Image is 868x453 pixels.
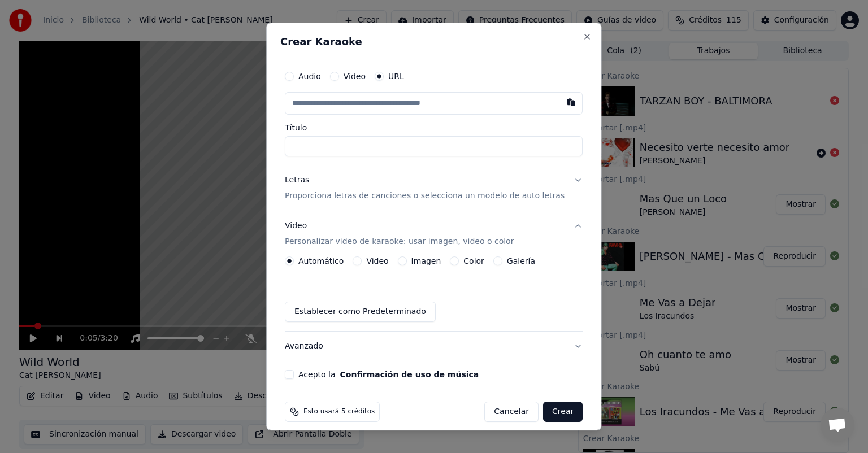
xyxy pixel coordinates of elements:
[344,72,366,80] label: Video
[485,402,539,422] button: Cancelar
[303,407,375,416] span: Esto usará 5 créditos
[388,72,404,80] label: URL
[285,256,583,331] div: VideoPersonalizar video de karaoke: usar imagen, video o color
[285,165,583,211] button: LetrasProporciona letras de canciones o selecciona un modelo de auto letras
[285,211,583,256] button: VideoPersonalizar video de karaoke: usar imagen, video o color
[340,371,479,378] button: Acepto la
[285,220,514,247] div: Video
[464,257,485,265] label: Color
[507,257,535,265] label: Galería
[367,257,389,265] label: Video
[411,257,441,265] label: Imagen
[285,175,309,186] div: Letras
[285,332,583,361] button: Avanzado
[280,37,587,47] h2: Crear Karaoke
[298,72,321,80] label: Audio
[298,257,344,265] label: Automático
[298,371,479,378] label: Acepto la
[285,190,565,202] p: Proporciona letras de canciones o selecciona un modelo de auto letras
[285,302,436,322] button: Establecer como Predeterminado
[285,236,514,247] p: Personalizar video de karaoke: usar imagen, video o color
[543,402,583,422] button: Crear
[285,124,583,132] label: Título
